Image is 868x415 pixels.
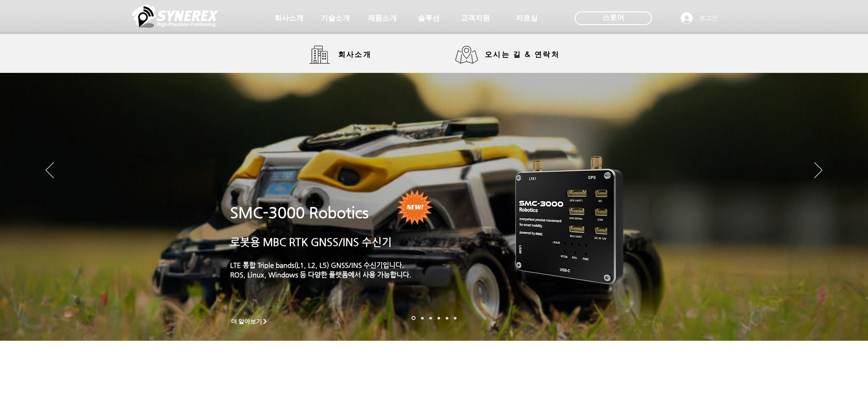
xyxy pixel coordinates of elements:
[321,14,350,23] span: 기술소개
[227,316,272,327] a: 더 알아보기
[230,236,392,248] a: 로봇용 MBC RTK GNSS/INS 수신기
[696,14,721,23] span: 로그인
[446,317,448,319] a: 로봇
[274,14,303,23] span: 회사소개
[338,50,372,60] span: 회사소개
[504,9,550,27] a: 자료실
[132,2,218,30] img: 씨너렉스_White_simbol_대지 1.png
[411,316,416,320] a: 로봇- SMC 2000
[418,14,440,23] span: 솔루션
[437,317,440,319] a: 자율주행
[814,162,822,179] button: 다음
[230,204,369,221] a: SMC-3000 Robotics
[406,9,452,27] a: 솔루션
[575,11,652,25] div: 스토어
[429,317,432,319] a: 측량 IoT
[454,317,457,319] a: 정밀농업
[230,261,404,269] a: LTE 통합 Triple bands(L1, L2, L5) GNSS/INS 수신기입니다.
[421,317,424,319] a: 드론 8 - SMC 2000
[266,9,312,27] a: 회사소개
[674,10,724,27] button: 로그인
[602,13,624,23] span: 스토어
[503,143,637,295] img: KakaoTalk_20241224_155801212.png
[309,46,378,64] a: 회사소개
[452,9,498,27] a: 고객지원
[368,14,397,23] span: 제품소개
[455,46,567,64] a: 오시는 길 & 연락처
[360,9,405,27] a: 제품소개
[313,9,358,27] a: 기술소개
[516,14,538,23] span: 자료실
[231,318,262,326] span: 더 알아보기
[230,271,411,278] a: ROS, Linux, Windows 등 다양한 플랫폼에서 사용 가능합니다.
[485,50,560,60] span: 오시는 길 & 연락처
[461,14,490,23] span: 고객지원
[409,316,459,320] nav: 슬라이드
[46,162,54,179] button: 이전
